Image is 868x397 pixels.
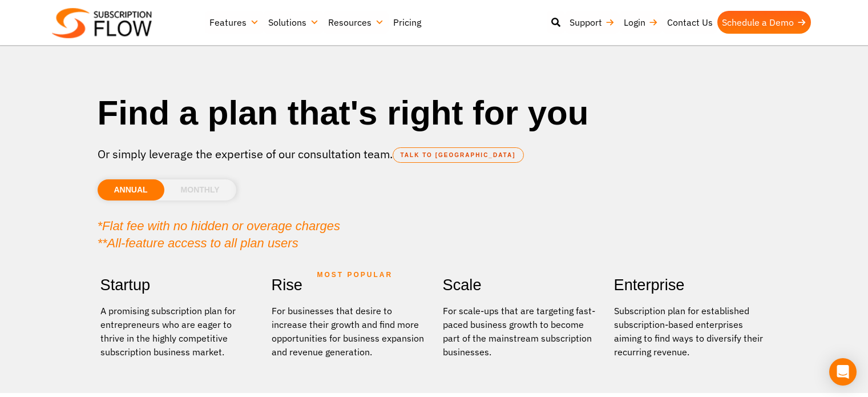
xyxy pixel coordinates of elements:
[98,219,341,233] em: *Flat fee with no hidden or overage charges
[98,236,298,250] em: **All-feature access to all plan users
[393,147,524,163] a: TALK TO [GEOGRAPHIC_DATA]
[443,272,597,298] h2: Scale
[98,146,771,163] p: Or simply leverage the expertise of our consultation team.
[272,272,426,298] h2: Rise
[717,11,811,34] a: Schedule a Demo
[614,304,768,359] p: Subscription plan for established subscription-based enterprises aiming to find ways to diversify...
[205,11,264,34] a: Features
[324,11,389,34] a: Resources
[272,304,426,359] div: For businesses that desire to increase their growth and find more opportunities for business expa...
[264,11,324,34] a: Solutions
[663,11,717,34] a: Contact Us
[317,262,393,288] span: MOST POPULAR
[443,304,597,359] div: For scale-ups that are targeting fast-paced business growth to become part of the mainstream subs...
[100,304,255,359] p: A promising subscription plan for entrepreneurs who are eager to thrive in the highly competitive...
[565,11,619,34] a: Support
[614,272,768,298] h2: Enterprise
[98,179,164,200] li: ANNUAL
[829,358,857,386] div: Open Intercom Messenger
[100,272,255,298] h2: Startup
[52,8,152,38] img: Subscriptionflow
[619,11,663,34] a: Login
[164,179,236,200] li: MONTHLY
[389,11,426,34] a: Pricing
[98,91,771,134] h1: Find a plan that's right for you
